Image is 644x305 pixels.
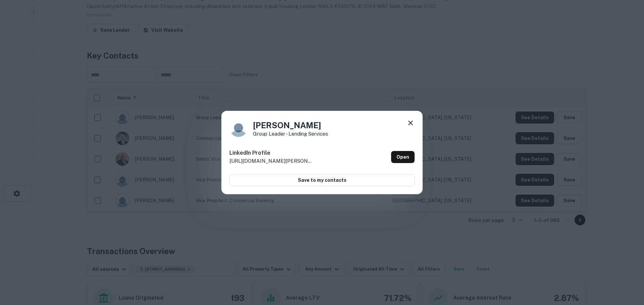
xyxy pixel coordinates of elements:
p: [URL][DOMAIN_NAME][PERSON_NAME] [229,157,313,165]
button: Save to my contacts [229,174,415,186]
a: Open [391,151,415,163]
h6: LinkedIn Profile [229,149,313,157]
iframe: Chat Widget [610,251,644,284]
p: Group Leader - Lending Services [253,131,328,136]
img: 9c8pery4andzj6ohjkjp54ma2 [229,119,248,137]
h4: [PERSON_NAME] [253,119,328,131]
